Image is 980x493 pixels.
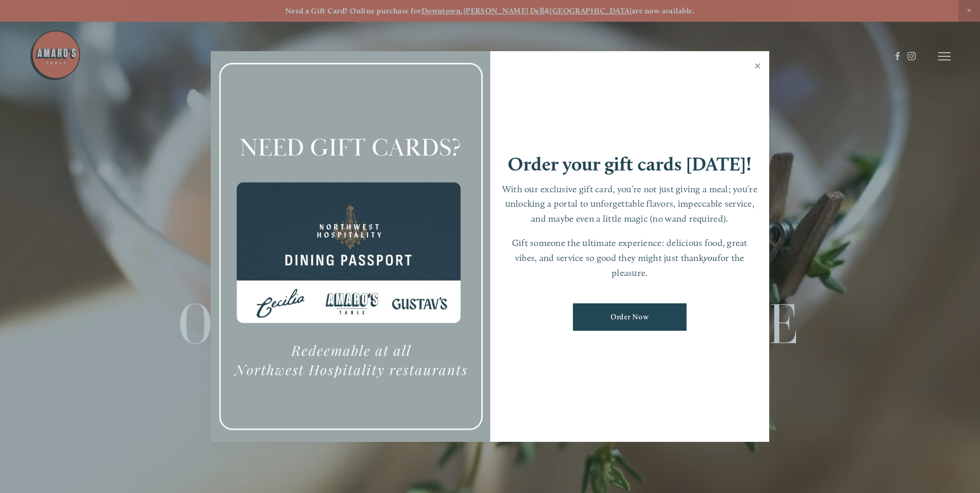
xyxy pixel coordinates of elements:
[508,155,752,174] h1: Order your gift cards [DATE]!
[748,53,768,82] a: Close
[501,236,759,280] p: Gift someone the ultimate experience: delicious food, great vibes, and service so good they might...
[573,303,687,331] a: Order Now
[501,182,759,226] p: With our exclusive gift card, you’re not just giving a meal; you’re unlocking a portal to unforge...
[704,252,718,263] em: you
